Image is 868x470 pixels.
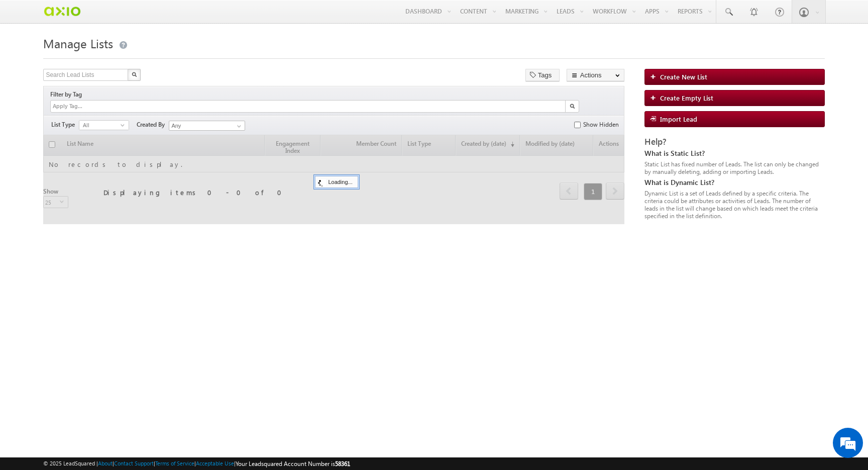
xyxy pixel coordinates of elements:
[155,460,194,466] a: Terms of Service
[132,72,137,77] img: Search
[43,3,81,20] img: Custom Logo
[52,102,112,111] input: Apply Tag...
[650,116,660,122] img: import_icon.png
[43,35,113,51] span: Manage Lists
[660,93,713,102] span: Create Empty List
[315,176,358,188] div: Loading...
[98,460,113,466] a: About
[583,120,619,129] label: Show Hidden
[660,115,697,123] span: Import Lead
[650,95,660,101] img: add_icon.png
[43,459,350,468] span: © 2025 LeadSquared | | | | |
[121,123,129,127] span: select
[51,120,79,129] span: List Type
[236,460,350,467] span: Your Leadsquared Account Number is
[50,89,85,100] div: Filter by Tag
[525,69,560,81] button: Tags
[644,160,825,175] div: Static List has fixed number of Leads. The list can only be changed by manually deleting, adding ...
[644,149,825,158] div: What is Static List?
[169,121,245,131] input: Type to Search
[232,121,244,131] a: Show All Items
[644,111,825,127] a: Import Lead
[114,460,154,466] a: Contact Support
[335,460,350,467] span: 58361
[196,460,234,466] a: Acceptable Use
[137,120,169,129] span: Created By
[644,190,825,220] div: Dynamic List is a set of Leads defined by a specific criteria. The criteria could be attributes o...
[644,137,825,146] div: Help?
[79,121,121,130] span: All
[660,72,707,81] span: Create New List
[650,73,660,79] img: add_icon.png
[644,178,825,187] div: What is Dynamic List?
[567,69,624,81] button: Actions
[570,104,575,109] img: Search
